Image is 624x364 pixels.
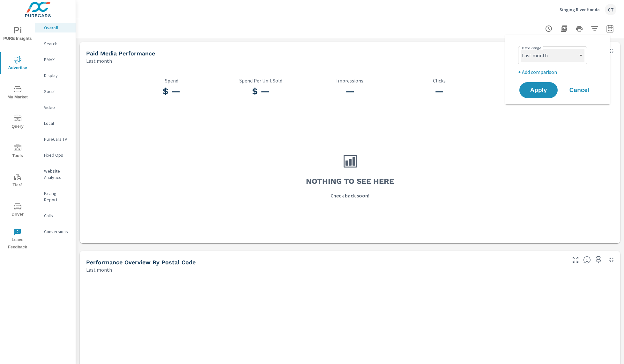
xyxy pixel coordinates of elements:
[606,255,616,265] button: Minimize Widget
[2,27,33,42] span: PURE Insights
[593,255,604,265] span: Save this to your personalized report
[44,228,71,235] p: Conversions
[44,136,71,142] p: PureCars TV
[35,189,76,204] div: Pacing Report
[526,87,551,93] span: Apply
[2,228,33,251] span: Leave Feedback
[0,19,35,253] div: nav menu
[216,86,306,97] h3: $ —
[395,78,484,83] p: Clicks
[2,56,33,72] span: Advertise
[44,152,71,158] p: Fixed Ops
[558,22,570,35] button: "Export Report to PDF"
[35,39,76,48] div: Search
[44,40,71,47] p: Search
[35,227,76,236] div: Conversions
[127,78,216,83] p: Spend
[2,144,33,160] span: Tools
[305,86,395,97] h3: —
[305,78,395,83] p: Impressions
[606,46,616,56] button: Minimize Widget
[86,259,196,266] h5: Performance Overview By Postal Code
[35,150,76,160] div: Fixed Ops
[44,104,71,111] p: Video
[484,78,573,83] p: CTR
[127,86,216,97] h3: $ —
[44,120,71,126] p: Local
[35,103,76,112] div: Video
[44,72,71,79] p: Display
[86,57,112,65] p: Last month
[35,118,76,128] div: Local
[331,192,369,199] p: Check back soon!
[583,256,591,264] span: Understand performance data by postal code. Individual postal codes can be selected and expanded ...
[2,203,33,218] span: Driver
[560,82,598,98] button: Cancel
[86,50,155,57] h5: Paid Media Performance
[395,86,484,97] h3: —
[35,134,76,144] div: PureCars TV
[35,166,76,182] div: Website Analytics
[44,190,71,203] p: Pacing Report
[519,82,558,98] button: Apply
[2,85,33,101] span: My Market
[35,23,76,32] div: Overall
[605,4,616,15] div: CT
[2,173,33,189] span: Tier2
[306,176,394,187] h3: Nothing to see here
[35,87,76,96] div: Social
[567,87,592,93] span: Cancel
[216,78,306,83] p: Spend Per Unit Sold
[484,86,573,97] h3: — %
[86,266,112,274] p: Last month
[560,7,600,12] p: Singing River Honda
[518,68,600,76] p: + Add comparison
[44,88,71,95] p: Social
[570,255,581,265] button: Make Fullscreen
[573,22,586,35] button: Print Report
[44,25,71,31] p: Overall
[588,22,601,35] button: Apply Filters
[2,115,33,130] span: Query
[44,212,71,219] p: Calls
[604,22,616,35] button: Select Date Range
[35,55,76,64] div: PMAX
[35,71,76,80] div: Display
[44,56,71,63] p: PMAX
[44,168,71,181] p: Website Analytics
[35,211,76,220] div: Calls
